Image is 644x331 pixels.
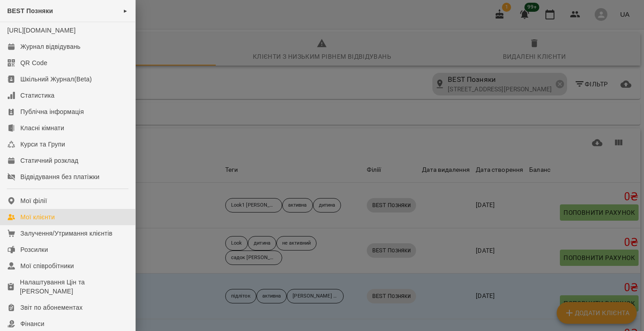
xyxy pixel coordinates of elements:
div: Відвідування без платіжки [20,172,99,181]
div: Статичний розклад [20,156,78,165]
div: Залучення/Утримання клієнтів [20,229,113,238]
div: Мої співробітники [20,261,74,270]
div: Фінанси [20,319,44,328]
div: Статистика [20,91,55,100]
div: Публічна інформація [20,107,84,116]
span: ► [123,7,128,14]
div: Мої філії [20,196,47,205]
div: Звіт по абонементах [20,303,83,312]
div: Мої клієнти [20,213,55,222]
div: Курси та Групи [20,140,65,149]
div: Розсилки [20,245,48,254]
div: Налаштування Цін та [PERSON_NAME] [20,278,128,296]
div: Журнал відвідувань [20,42,80,51]
a: [URL][DOMAIN_NAME] [7,27,76,34]
span: BEST Позняки [7,7,53,14]
div: Класні кімнати [20,123,64,132]
div: Шкільний Журнал(Beta) [20,75,92,84]
div: QR Code [20,58,47,67]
